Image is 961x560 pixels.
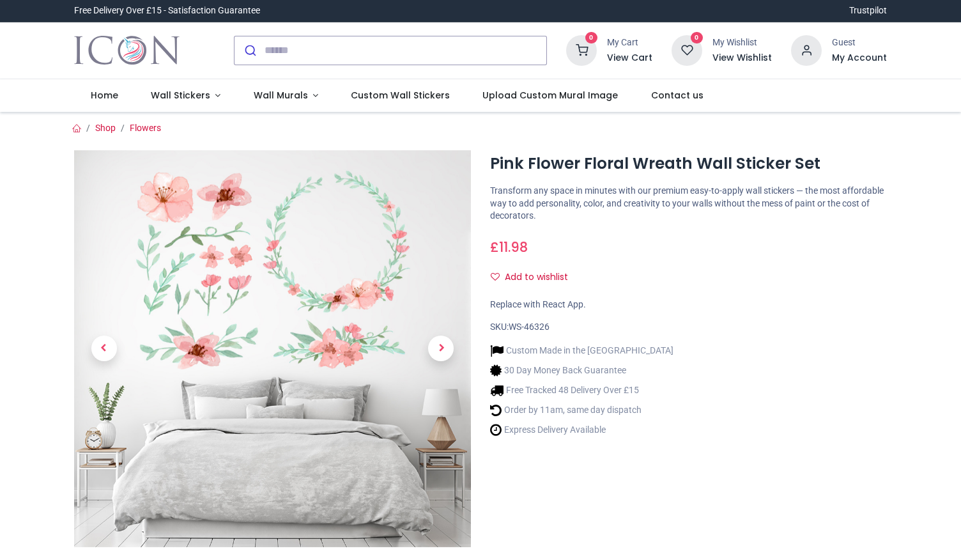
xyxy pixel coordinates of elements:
[490,238,528,256] span: £
[490,153,887,175] h1: Pink Flower Floral Wreath Wall Sticker Set
[428,336,454,361] span: Next
[691,32,703,44] sup: 0
[712,36,772,49] div: My Wishlist
[491,272,500,281] i: Add to wishlist
[499,238,528,256] span: 11.98
[490,364,673,377] li: 30 Day Money Back Guarantee
[234,36,265,65] button: Submit
[607,36,652,49] div: My Cart
[651,89,703,102] span: Contact us
[832,36,887,49] div: Guest
[95,123,116,133] a: Shop
[490,384,673,397] li: Free Tracked 48 Delivery Over £15
[74,210,134,488] a: Previous
[566,44,597,54] a: 0
[490,299,887,311] div: Replace with React App.
[411,210,471,488] a: Next
[490,423,673,437] li: Express Delivery Available
[585,32,597,44] sup: 0
[130,123,161,133] a: Flowers
[672,44,702,54] a: 0
[91,89,118,102] span: Home
[490,185,887,222] p: Transform any space in minutes with our premium easy-to-apply wall stickers — the most affordable...
[490,344,673,357] li: Custom Made in the [GEOGRAPHIC_DATA]
[134,79,237,113] a: Wall Stickers
[849,4,887,17] a: Trustpilot
[91,336,117,361] span: Previous
[74,4,260,17] div: Free Delivery Over £15 - Satisfaction Guarantee
[74,33,180,68] img: Icon Wall Stickers
[712,52,772,65] a: View Wishlist
[832,52,887,65] a: My Account
[237,79,335,113] a: Wall Murals
[490,267,579,288] button: Add to wishlistAdd to wishlist
[482,89,618,102] span: Upload Custom Mural Image
[151,89,210,102] span: Wall Stickers
[607,52,652,65] a: View Cart
[74,33,180,68] a: Logo of Icon Wall Stickers
[74,150,471,547] img: Pink Flower Floral Wreath Wall Sticker Set
[490,403,673,417] li: Order by 11am, same day dispatch
[254,89,308,102] span: Wall Murals
[351,89,450,102] span: Custom Wall Stickers
[509,322,550,332] span: WS-46326
[490,321,887,334] div: SKU:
